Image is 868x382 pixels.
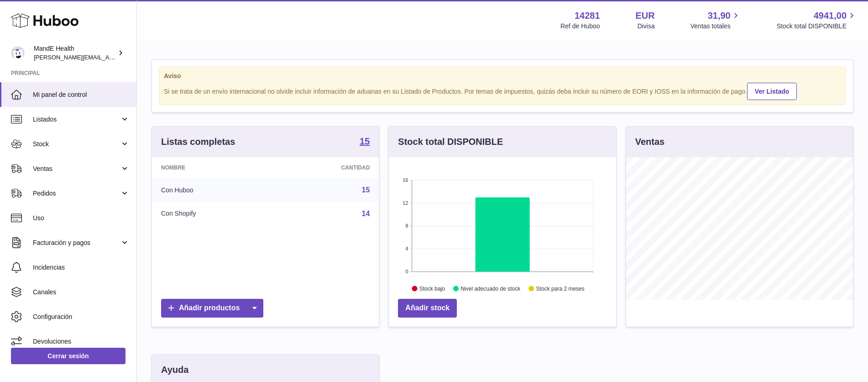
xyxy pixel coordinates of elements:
[575,10,600,22] strong: 14281
[161,299,263,318] a: Añadir productos
[33,288,130,297] span: Canales
[398,136,503,148] h3: Stock total DISPONIBLE
[777,22,857,31] span: Stock total DISPONIBLE
[33,214,130,223] span: Uso
[11,46,25,60] img: luis.mendieta@mandehealth.com
[161,136,235,148] h3: Listas completas
[34,53,232,61] span: [PERSON_NAME][EMAIL_ADDRESS][PERSON_NAME][DOMAIN_NAME]
[406,223,408,228] text: 8
[406,269,408,274] text: 0
[747,83,797,100] a: Ver Listado
[152,202,272,226] td: Con Shopify
[360,137,370,146] strong: 15
[164,81,841,100] div: Si se trata de un envío internacional no olvide incluir información de aduanas en su Listado de P...
[690,22,741,31] span: Ventas totales
[403,200,408,206] text: 12
[33,90,130,99] span: Mi panel de control
[161,364,188,376] h3: Ayuda
[777,10,857,31] a: 4941,00 Stock total DISPONIBLE
[419,286,445,292] text: Stock bajo
[152,157,272,178] th: Nombre
[11,348,125,364] a: Cerrar sesión
[638,22,655,31] div: Divisa
[403,177,408,183] text: 16
[33,337,130,346] span: Devoluciones
[33,189,120,198] span: Pedidos
[272,157,379,178] th: Cantidad
[33,263,130,272] span: Incidencias
[33,140,120,149] span: Stock
[708,10,731,22] span: 31,90
[461,286,521,292] text: Nivel adecuado de stock
[636,10,655,22] strong: EUR
[362,186,370,194] a: 15
[152,178,272,202] td: Con Huboo
[536,286,585,292] text: Stock para 2 meses
[360,137,370,148] a: 15
[690,10,741,31] a: 31,90 Ventas totales
[362,210,370,218] a: 14
[398,299,457,318] a: Añadir stock
[164,72,841,80] strong: Aviso
[814,10,847,22] span: 4941,00
[33,313,130,321] span: Configuración
[635,136,664,148] h3: Ventas
[33,239,120,247] span: Facturación y pagos
[406,246,408,251] text: 4
[34,44,116,62] div: MandE Health
[560,22,600,31] div: Ref de Huboo
[33,115,120,124] span: Listados
[33,164,120,173] span: Ventas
